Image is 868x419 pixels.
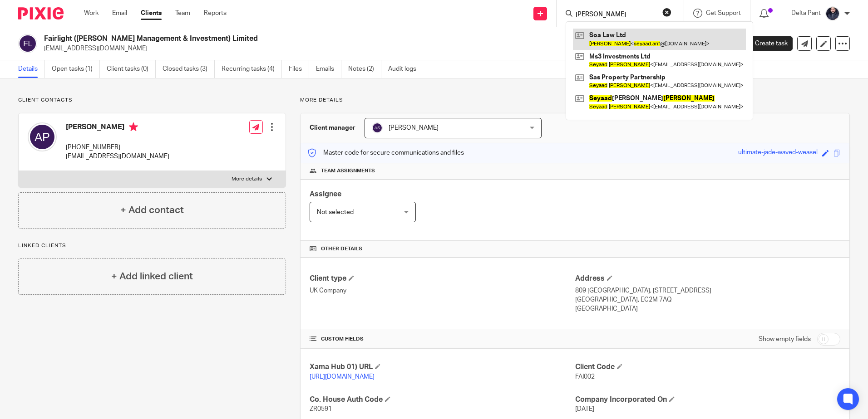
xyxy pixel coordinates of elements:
[18,60,45,78] a: Details
[44,34,590,44] h2: Fairlight ([PERSON_NAME] Management & Investment) Limited
[662,8,671,17] button: Clear
[791,9,821,18] p: Delta Pant
[321,167,375,175] span: Team assignments
[52,60,100,78] a: Open tasks (1)
[232,175,262,183] p: More details
[316,60,341,78] a: Emails
[575,295,840,304] p: [GEOGRAPHIC_DATA], EC2M 7AQ
[575,362,840,372] h4: Client Code
[66,122,169,134] h4: [PERSON_NAME]
[175,9,190,18] a: Team
[18,97,286,104] p: Client contacts
[575,304,840,313] p: [GEOGRAPHIC_DATA]
[310,362,575,372] h4: Xama Hub 01) URL
[575,286,840,295] p: 809 [GEOGRAPHIC_DATA], [STREET_ADDRESS]
[575,395,840,404] h4: Company Incorporated On
[18,34,37,53] img: svg%3E
[310,406,332,412] span: ZR0591
[825,6,840,21] img: dipesh-min.jpg
[18,7,64,19] img: Pixie
[28,122,57,151] img: svg%3E
[84,9,99,18] a: Work
[66,152,169,161] p: [EMAIL_ADDRESS][DOMAIN_NAME]
[310,374,375,380] a: [URL][DOMAIN_NAME]
[348,60,381,78] a: Notes (2)
[317,209,354,215] span: Not selected
[163,60,215,78] a: Closed tasks (3)
[112,9,127,18] a: Email
[310,274,575,283] h4: Client type
[107,60,156,78] a: Client tasks (0)
[310,395,575,404] h4: Co. House Auth Code
[738,148,818,158] div: ultimate-jade-waved-weasel
[18,242,286,249] p: Linked clients
[66,143,169,152] p: [PHONE_NUMBER]
[575,274,840,283] h4: Address
[307,148,464,157] p: Master code for secure communications and files
[706,10,741,16] span: Get Support
[222,60,282,78] a: Recurring tasks (4)
[389,125,439,131] span: [PERSON_NAME]
[44,44,726,53] p: [EMAIL_ADDRESS][DOMAIN_NAME]
[300,97,850,104] p: More details
[310,336,575,343] h4: CUSTOM FIELDS
[141,9,162,18] a: Clients
[759,335,811,344] label: Show empty fields
[575,406,594,412] span: [DATE]
[321,245,362,253] span: Other details
[575,11,656,19] input: Search
[310,190,341,198] span: Assignee
[111,269,193,283] h4: + Add linked client
[289,60,309,78] a: Files
[310,123,355,132] h3: Client manager
[310,286,575,295] p: UK Company
[740,36,793,51] a: Create task
[120,203,184,217] h4: + Add contact
[129,122,138,132] i: Primary
[575,374,595,380] span: FAI002
[372,122,383,133] img: svg%3E
[204,9,227,18] a: Reports
[388,60,423,78] a: Audit logs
